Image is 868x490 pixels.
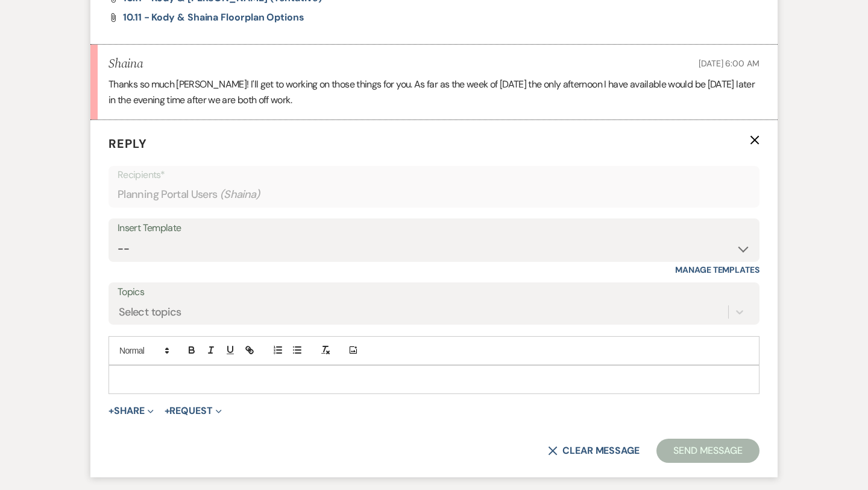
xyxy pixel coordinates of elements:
p: Recipients* [118,167,750,183]
span: Reply [108,136,147,151]
span: [DATE] 6:00 AM [699,58,759,69]
button: Request [165,406,222,416]
div: Select topics [119,304,181,320]
div: Insert Template [118,220,750,237]
p: Thanks so much [PERSON_NAME]! I'll get to working on those things for you. As far as the week of ... [108,77,759,107]
button: Share [108,406,154,416]
button: Clear message [548,446,640,456]
a: 10.11 - Kody & Shaina Floorplan Options [123,13,304,22]
span: + [165,406,170,416]
h5: Shaina [108,57,143,72]
label: Topics [118,284,750,301]
span: 10.11 - Kody & Shaina Floorplan Options [123,11,304,24]
span: ( Shaina ) [220,186,261,203]
span: + [108,406,114,416]
div: Planning Portal Users [118,183,750,206]
a: Manage Templates [675,264,759,275]
button: Send Message [656,439,759,463]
